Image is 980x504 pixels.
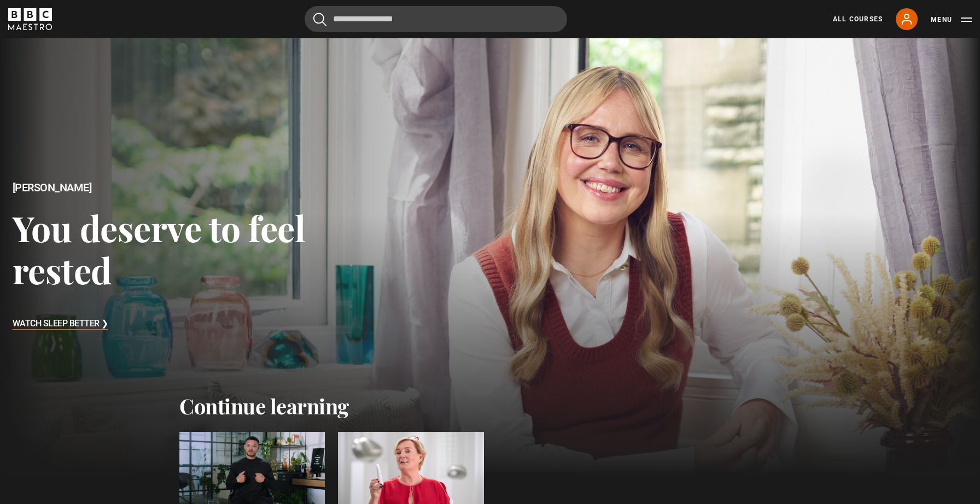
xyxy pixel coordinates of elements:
[931,14,972,25] button: Toggle navigation
[13,316,108,332] h3: Watch Sleep Better ❯
[833,14,883,24] a: All Courses
[13,181,392,194] h2: [PERSON_NAME]
[305,6,567,32] input: Search
[8,8,52,30] svg: BBC Maestro
[13,207,392,291] h3: You deserve to feel rested
[179,394,801,419] h2: Continue learning
[313,13,326,26] button: Submit the search query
